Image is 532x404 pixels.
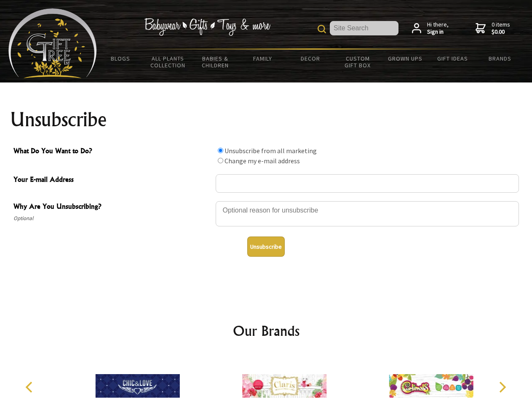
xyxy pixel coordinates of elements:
a: Custom Gift Box [334,50,382,74]
h1: Unsubscribe [10,109,522,130]
span: Optional [13,213,211,223]
a: 0 items$0.00 [476,21,510,36]
input: Site Search [330,21,398,35]
label: Change my e-mail address [225,157,300,165]
strong: $0.00 [492,28,510,36]
h2: Our Brands [17,321,516,341]
span: Why Are You Unsubscribing? [13,201,211,213]
label: Unsubscribe from all marketing [225,146,317,155]
a: Gift Ideas [429,50,476,67]
input: What Do You Want to Do? [218,148,223,153]
input: What Do You Want to Do? [218,158,223,163]
strong: Sign in [427,28,449,36]
span: 0 items [492,21,510,36]
a: Babies & Children [192,50,239,74]
img: product search [318,25,326,33]
span: Hi there, [427,21,449,36]
a: Decor [286,50,334,67]
button: Unsubscribe [247,237,285,257]
span: What Do You Want to Do? [13,146,211,158]
a: Family [239,50,287,67]
img: Babywear - Gifts - Toys & more [144,18,270,36]
input: Your E-mail Address [216,174,519,193]
a: Brands [476,50,524,67]
button: Previous [21,378,40,396]
img: Babyware - Gifts - Toys and more... [8,8,97,78]
button: Next [493,378,511,396]
span: Your E-mail Address [13,174,211,186]
a: Hi there,Sign in [412,21,449,36]
textarea: Why Are You Unsubscribing? [216,201,519,226]
a: BLOGS [97,50,144,67]
a: All Plants Collection [144,50,192,74]
a: Grown Ups [381,50,429,67]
